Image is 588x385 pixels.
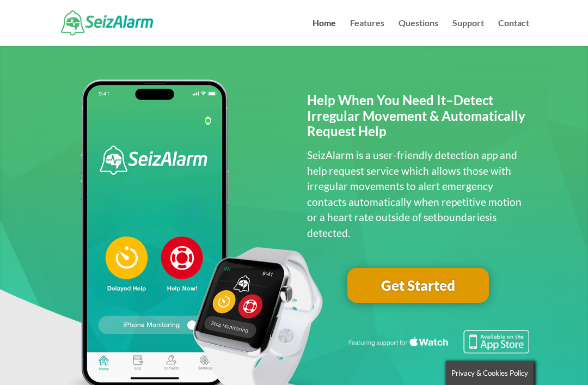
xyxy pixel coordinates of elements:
span: Privacy & Cookies Policy [451,369,528,377]
a: Contact [498,19,529,46]
p: SeizAlarm is a user-friendly detection app and help request service which allows those with irreg... [307,148,529,241]
a: Get Started [347,268,489,303]
a: Features [350,19,384,46]
h2: Help When You Need It–Detect Irregular Movement & Automatically Request Help [307,93,529,145]
iframe: Help widget launcher [491,343,576,373]
a: Questions [399,19,438,46]
a: Support [452,19,484,46]
a: Featuring seizure detection support for the Apple Watch [347,343,529,356]
img: SeizAlarm [61,10,153,35]
span: boundaries [437,211,489,223]
a: Home [313,19,336,46]
img: Seizure detection available in the Apple App Store. [347,330,529,353]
